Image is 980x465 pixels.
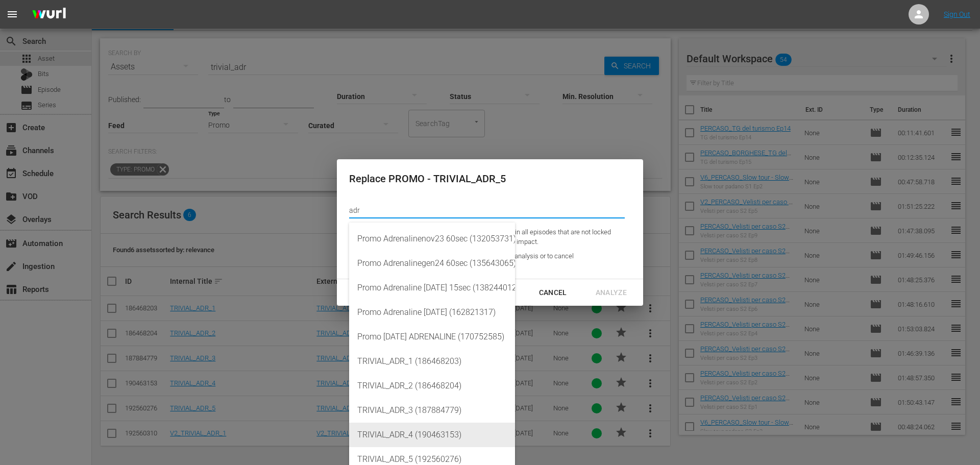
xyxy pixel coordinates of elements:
[6,8,18,20] span: menu
[357,300,507,325] div: Promo Adrenaline [DATE] (162821317)
[527,283,579,302] button: Cancel
[357,325,507,349] div: Promo [DATE] ADRENALINE (170752585)
[357,251,507,276] div: Promo Adrenalinegen24 60sec (135643065)
[357,276,507,300] div: Promo Adrenaline [DATE] 15sec (138244012)
[357,349,507,374] div: TRIVIAL_ADR_1 (186468203)
[357,227,507,251] div: Promo Adrenalinenov23 60sec (132053731)
[357,374,507,398] div: TRIVIAL_ADR_2 (186468204)
[349,172,625,186] div: Replace PROMO - TRIVIAL_ADR_5
[357,398,507,423] div: TRIVIAL_ADR_3 (187884779)
[24,3,73,27] img: ans4CAIJ8jUAAAAAAAAAAAAAAAAAAAAAAAAgQb4GAAAAAAAAAAAAAAAAAAAAAAAAJMjXAAAAAAAAAAAAAAAAAAAAAAAAgAT5G...
[357,423,507,447] div: TRIVIAL_ADR_4 (190463153)
[531,286,575,299] div: Cancel
[944,10,970,18] a: Sign Out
